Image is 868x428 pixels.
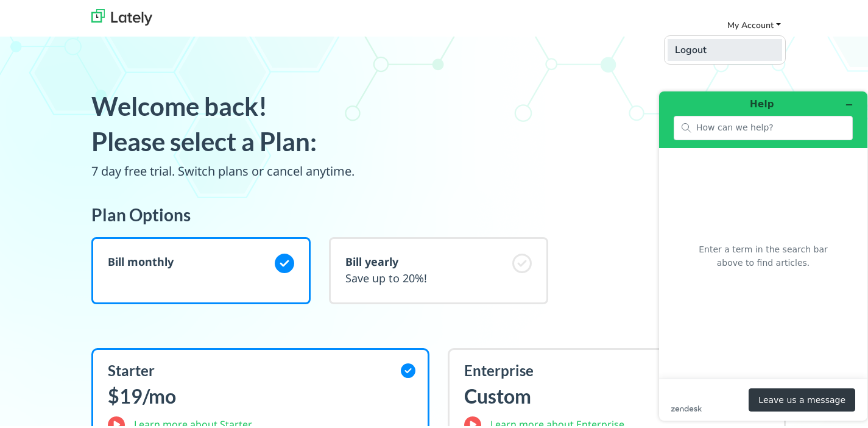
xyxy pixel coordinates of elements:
[464,360,772,377] h2: Enterprise
[345,268,532,284] p: Save up to 20%!
[722,13,786,33] a: My Account
[108,360,415,377] h2: Starter
[108,382,415,405] h2: $19/mo
[668,37,782,59] a: Logout
[345,252,398,266] span: Bill yearly
[464,382,772,405] h2: Custom
[108,252,174,266] span: Bill monthly
[727,17,774,29] span: My Account
[28,9,53,20] span: Help
[664,33,786,62] ul: My Account
[91,124,786,154] h3: Please select a Plan:
[91,160,786,178] p: 7 day free trial. Switch plans or cancel anytime.
[91,7,152,23] img: lately_logo_nav.700ca2e7.jpg
[91,88,786,119] h3: Welcome back!
[91,202,786,223] h4: Plan Options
